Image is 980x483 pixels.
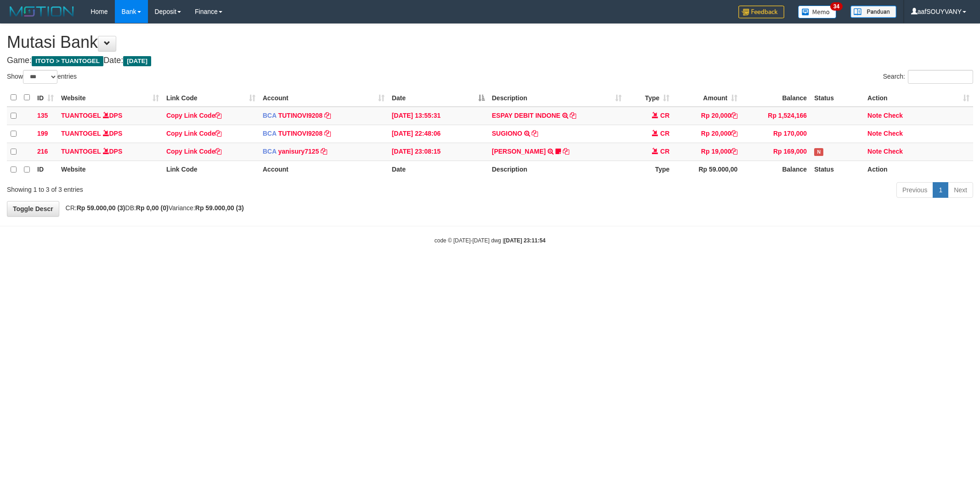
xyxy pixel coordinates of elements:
a: Copy ESPAY DEBIT INDONE to clipboard [570,112,576,119]
span: ITOTO > TUANTOGEL [32,56,103,66]
span: BCA [263,148,277,155]
th: Link Code [163,161,259,178]
th: Rp 59.000,00 [673,161,741,178]
th: Website [57,161,163,178]
a: Note [867,130,882,137]
a: Note [867,148,882,155]
span: CR: DB: Variance: [61,204,244,212]
th: Date [388,161,488,178]
select: Showentries [23,70,57,84]
a: Copy Rp 20,000 to clipboard [731,112,737,119]
th: Action [864,161,973,178]
img: Button%20Memo.svg [798,6,837,18]
span: BCA [263,112,277,119]
span: BCA [263,130,277,137]
img: panduan.png [850,6,896,18]
a: Copy DEWI SARTIKA to clipboard [563,148,569,155]
td: [DATE] 22:48:06 [388,125,488,143]
th: Date: activate to sort column descending [388,89,488,107]
strong: Rp 59.000,00 (3) [77,204,125,212]
td: Rp 169,000 [741,143,810,161]
span: 216 [37,148,48,155]
th: ID [34,161,57,178]
span: [DATE] [123,56,151,66]
th: ID: activate to sort column ascending [34,89,57,107]
a: TUANTOGEL [61,112,101,119]
a: Copy TUTINOVI9208 to clipboard [324,130,331,137]
label: Show entries [7,70,77,84]
h1: Mutasi Bank [7,33,973,52]
a: Note [867,112,882,119]
a: Copy Link Code [166,112,222,119]
th: Amount: activate to sort column ascending [673,89,741,107]
th: Type [625,161,673,178]
th: Type: activate to sort column ascending [625,89,673,107]
th: Balance [741,89,810,107]
a: Check [884,148,903,155]
a: TUTINOVI9208 [278,130,322,137]
td: DPS [57,143,163,161]
img: MOTION_logo.png [7,5,77,18]
a: 1 [933,182,948,198]
a: Toggle Descr [7,201,59,217]
span: 34 [830,2,843,11]
a: Copy Rp 20,000 to clipboard [731,130,737,137]
img: Feedback.jpg [738,6,784,18]
th: Status [810,161,864,178]
span: 135 [37,112,48,119]
td: DPS [57,125,163,143]
a: Copy TUTINOVI9208 to clipboard [324,112,331,119]
td: Rp 19,000 [673,143,741,161]
th: Website: activate to sort column ascending [57,89,163,107]
label: Search: [883,70,973,84]
a: Next [948,182,973,198]
th: Status [810,89,864,107]
span: CR [660,148,669,155]
h4: Game: Date: [7,56,973,65]
a: Copy Link Code [166,130,222,137]
a: Copy yanisury7125 to clipboard [321,148,327,155]
a: [PERSON_NAME] [492,148,546,155]
strong: [DATE] 23:11:54 [504,237,545,244]
div: Showing 1 to 3 of 3 entries [7,181,402,194]
td: [DATE] 13:55:31 [388,107,488,125]
span: CR [660,130,669,137]
a: Previous [896,182,933,198]
a: ESPAY DEBIT INDONE [492,112,561,119]
td: Rp 20,000 [673,107,741,125]
td: Rp 1,524,166 [741,107,810,125]
span: CR [660,112,669,119]
span: 199 [37,130,48,137]
th: Account [259,161,388,178]
a: Copy Link Code [166,148,222,155]
strong: Rp 59.000,00 (3) [195,204,244,212]
a: Check [884,130,903,137]
a: TUTINOVI9208 [278,112,322,119]
a: TUANTOGEL [61,148,101,155]
a: Check [884,112,903,119]
th: Account: activate to sort column ascending [259,89,388,107]
th: Action: activate to sort column ascending [864,89,973,107]
td: Rp 20,000 [673,125,741,143]
td: Rp 170,000 [741,125,810,143]
a: Copy Rp 19,000 to clipboard [731,148,737,155]
strong: Rp 0,00 (0) [136,204,169,212]
th: Description [488,161,626,178]
th: Link Code: activate to sort column ascending [163,89,259,107]
span: Has Note [814,148,823,156]
td: [DATE] 23:08:15 [388,143,488,161]
th: Description: activate to sort column ascending [488,89,626,107]
th: Balance [741,161,810,178]
td: DPS [57,107,163,125]
a: TUANTOGEL [61,130,101,137]
a: yanisury7125 [278,148,319,155]
input: Search: [908,70,973,84]
a: SUGIONO [492,130,522,137]
small: code © [DATE]-[DATE] dwg | [435,237,546,244]
a: Copy SUGIONO to clipboard [532,130,538,137]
